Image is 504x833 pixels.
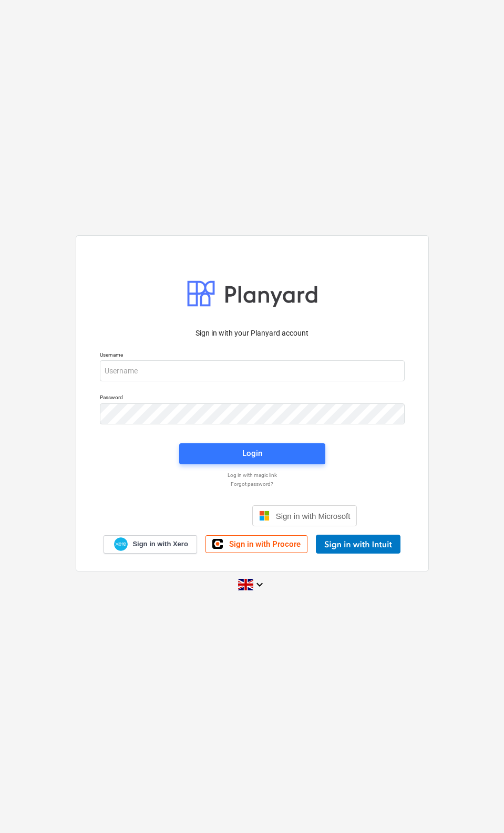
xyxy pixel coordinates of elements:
div: Sign in with Google. Opens in new tab [147,504,244,527]
i: keyboard_arrow_down [253,578,266,591]
img: Xero logo [114,537,128,551]
button: Login [179,443,325,464]
span: Sign in with Microsoft [276,512,351,520]
p: Sign in with your Planyard account [100,328,405,339]
a: Forgot password? [95,481,410,487]
input: Username [100,360,405,381]
a: Sign in with Procore [205,535,307,553]
iframe: Sign in with Google Button [142,504,249,527]
a: Log in with magic link [95,472,410,478]
p: Password [100,394,405,403]
a: Sign in with Xero [104,535,197,554]
p: Username [100,351,405,360]
span: Sign in with Procore [229,539,301,549]
img: Microsoft logo [259,511,270,521]
div: Login [242,446,262,460]
span: Sign in with Xero [132,539,188,549]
